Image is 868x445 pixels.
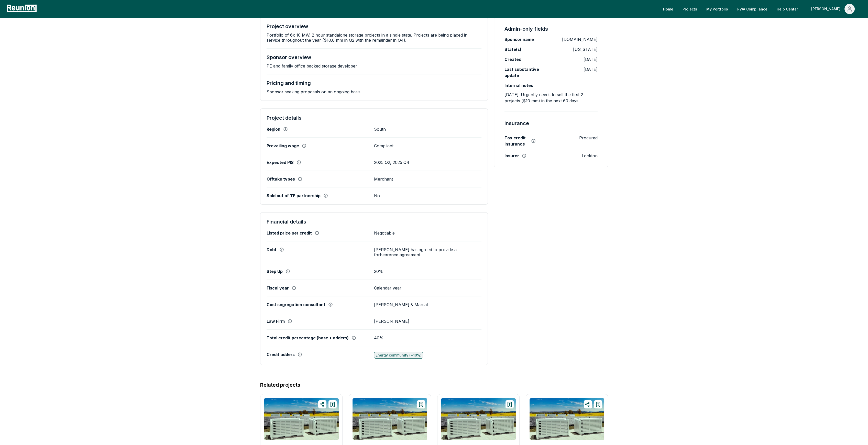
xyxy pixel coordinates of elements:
[267,143,299,148] label: Prevailing wage
[374,269,383,274] p: 20%
[504,135,528,147] label: Tax credit insurance
[267,176,295,182] label: Offtake types
[267,230,312,236] label: Listed price per credit
[582,153,598,159] p: Lockton
[267,80,311,86] h4: Pricing and timing
[260,381,300,388] h4: Related projects
[374,176,393,182] p: Merchant
[374,335,383,340] p: 40%
[504,66,551,79] label: Last substantive update
[678,4,701,14] a: Projects
[374,127,386,132] p: South
[267,335,349,340] label: Total credit percentage (base + adders)
[374,285,401,291] p: Calendar year
[584,66,598,72] p: [DATE]
[659,4,863,14] nav: Main
[573,46,598,52] p: [US_STATE]
[267,302,325,307] label: Cost segregation consultant
[811,4,842,14] div: [PERSON_NAME]
[267,219,482,225] h4: Financial details
[267,285,289,291] label: Fiscal year
[659,4,677,14] a: Home
[267,352,295,357] label: Credit adders
[562,36,598,42] p: [DOMAIN_NAME]
[773,4,802,14] a: Help Center
[702,4,732,14] a: My Portfolio
[374,319,409,324] p: [PERSON_NAME]
[374,143,393,148] p: Compliant
[267,319,285,324] label: Law Firm
[504,36,534,42] label: Sponsor name
[733,4,772,14] a: PWA Compliance
[504,119,529,127] h4: Insurance
[374,160,409,165] p: 2025 Q2, 2025 Q4
[264,398,339,440] img: Serengeti
[504,82,533,88] label: Internal notes
[579,135,598,141] p: Procured
[267,247,277,252] label: Debt
[374,247,481,257] p: [PERSON_NAME] has agreed to provide a forbearance agreement.
[353,398,427,440] img: Turbimont
[267,115,482,121] h4: Project details
[267,32,482,43] p: Portfolio of 6x 10 MW, 2 hour standalone storage projects in a single state. Projects are being p...
[267,193,321,198] label: Sold out of TE partnership
[267,160,294,165] label: Expected PIS
[504,25,548,32] h4: Admin-only fields
[530,398,604,440] img: Canopara
[504,46,521,52] label: State(s)
[374,302,428,307] p: [PERSON_NAME] & Marsal
[374,193,380,198] p: No
[267,23,308,29] h4: Project overview
[374,230,395,236] p: Negotiable
[504,56,521,62] label: Created
[504,92,597,104] p: [DATE]: Urgently needs to sell the first 2 projects ($10 mm) in the next 60 days
[376,353,422,358] div: Energy community (+10%)
[807,4,859,14] button: [PERSON_NAME]
[267,127,280,132] label: Region
[584,56,598,62] p: [DATE]
[504,153,519,159] label: Insurer
[267,269,283,274] label: Step Up
[267,63,357,69] p: PE and family office backed storage developer
[441,398,516,440] img: Aquaviva
[267,89,361,94] p: Sponsor seeking proposals on an ongoing basis.
[267,54,311,60] h4: Sponsor overview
